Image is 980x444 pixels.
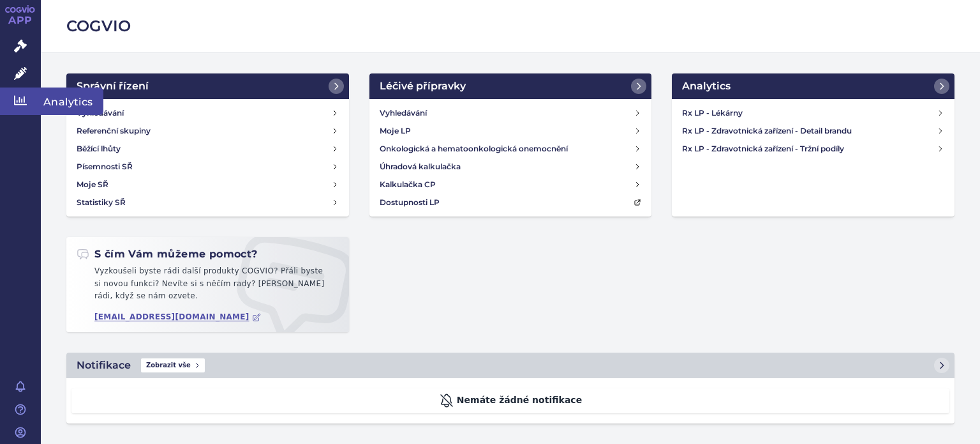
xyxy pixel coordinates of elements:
[66,73,349,99] a: Správní řízení
[77,142,121,155] h4: Běžící lhůty
[677,104,949,122] a: Rx LP - Lékárny
[141,358,205,372] span: Zobrazit vše
[77,196,126,209] h4: Statistiky SŘ
[77,160,133,173] h4: Písemnosti SŘ
[375,104,647,122] a: Vyhledávání
[77,178,108,191] h4: Moje SŘ
[375,176,647,194] a: Kalkulačka CP
[375,122,647,140] a: Moje LP
[682,125,937,137] h4: Rx LP - Zdravotnická zařízení - Detail brandu
[369,73,652,99] a: Léčivé přípravky
[41,88,103,114] span: Analytics
[71,158,344,176] a: Písemnosti SŘ
[77,79,149,94] h2: Správní řízení
[380,160,461,173] h4: Úhradová kalkulačka
[380,125,411,137] h4: Moje LP
[77,358,131,373] h2: Notifikace
[682,79,731,94] h2: Analytics
[77,125,151,137] h4: Referenční skupiny
[71,176,344,194] a: Moje SŘ
[380,142,568,155] h4: Onkologická a hematoonkologická onemocnění
[77,265,339,308] p: Vyzkoušeli byste rádi další produkty COGVIO? Přáli byste si novou funkci? Nevíte si s něčím rady?...
[375,140,647,158] a: Onkologická a hematoonkologická onemocnění
[71,194,344,211] a: Statistiky SŘ
[375,158,647,176] a: Úhradová kalkulačka
[682,142,937,155] h4: Rx LP - Zdravotnická zařízení - Tržní podíly
[682,107,937,119] h4: Rx LP - Lékárny
[380,107,427,119] h4: Vyhledávání
[380,196,440,209] h4: Dostupnosti LP
[71,140,344,158] a: Běžící lhůty
[375,194,647,211] a: Dostupnosti LP
[66,15,954,37] h2: COGVIO
[677,140,949,158] a: Rx LP - Zdravotnická zařízení - Tržní podíly
[66,353,954,378] a: NotifikaceZobrazit vše
[380,178,436,191] h4: Kalkulačka CP
[677,122,949,140] a: Rx LP - Zdravotnická zařízení - Detail brandu
[71,388,949,413] div: Nemáte žádné notifikace
[672,73,954,99] a: Analytics
[71,104,344,122] a: Vyhledávání
[380,79,466,94] h2: Léčivé přípravky
[94,312,261,322] a: [EMAIL_ADDRESS][DOMAIN_NAME]
[71,122,344,140] a: Referenční skupiny
[77,247,258,261] h2: S čím Vám můžeme pomoct?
